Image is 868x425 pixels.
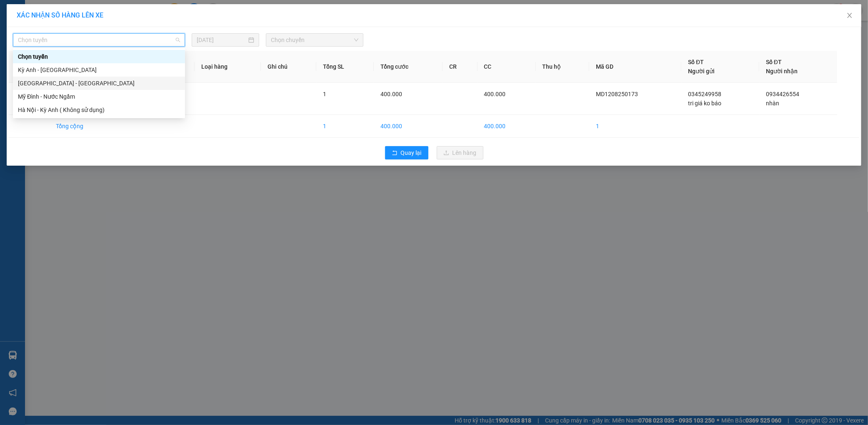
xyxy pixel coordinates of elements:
[392,150,398,157] span: rollback
[688,91,721,97] span: 0345249958
[197,35,247,45] input: 12/08/2025
[589,115,682,138] td: 1
[18,92,180,101] div: Mỹ Đình - Nước Ngầm
[688,68,715,75] span: Người gửi
[401,148,422,157] span: Quay lại
[596,91,638,97] span: MD1208250173
[478,115,536,138] td: 400.000
[478,51,536,83] th: CC
[13,90,185,103] div: Mỹ Đình - Nước Ngầm
[838,4,861,27] button: Close
[374,51,443,83] th: Tổng cước
[536,51,589,83] th: Thu hộ
[374,115,443,138] td: 400.000
[49,115,117,138] td: Tổng cộng
[437,146,483,159] button: uploadLên hàng
[13,63,185,77] div: Kỳ Anh - Hà Nội
[9,51,49,83] th: STT
[316,115,374,138] td: 1
[18,34,180,46] span: Chọn tuyến
[323,91,326,97] span: 1
[380,91,402,97] span: 400.000
[688,100,721,107] span: tri giá ko báo
[385,146,428,159] button: rollbackQuay lại
[766,100,779,107] span: nhàn
[18,105,180,114] div: Hà Nội - Kỳ Anh ( Không sử dụng)
[18,79,180,88] div: [GEOGRAPHIC_DATA] - [GEOGRAPHIC_DATA]
[261,51,316,83] th: Ghi chú
[18,52,180,61] div: Chọn tuyến
[766,59,782,65] span: Số ĐT
[766,91,799,97] span: 0934426554
[589,51,682,83] th: Mã GD
[9,83,49,115] td: 1
[18,65,180,75] div: Kỳ Anh - [GEOGRAPHIC_DATA]
[13,103,185,117] div: Hà Nội - Kỳ Anh ( Không sử dụng)
[195,51,260,83] th: Loại hàng
[13,77,185,90] div: Hà Nội - Kỳ Anh
[766,68,798,75] span: Người nhận
[443,51,477,83] th: CR
[13,50,185,63] div: Chọn tuyến
[846,12,853,19] span: close
[688,59,704,65] span: Số ĐT
[17,11,103,19] span: XÁC NHẬN SỐ HÀNG LÊN XE
[271,34,358,46] span: Chọn chuyến
[316,51,374,83] th: Tổng SL
[484,91,506,97] span: 400.000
